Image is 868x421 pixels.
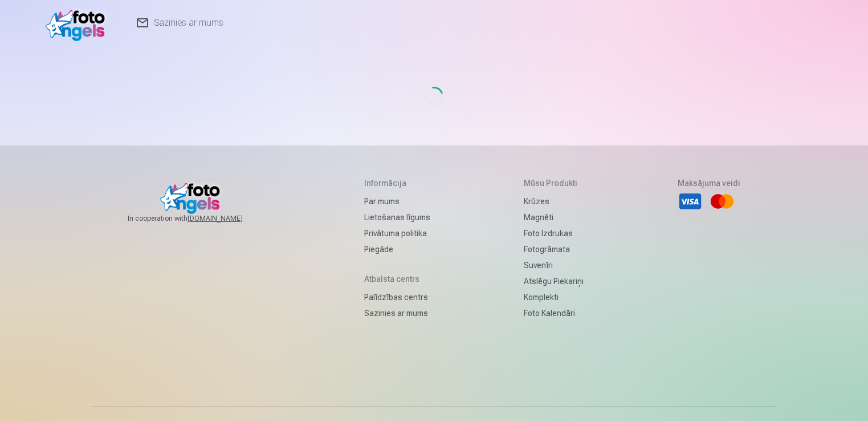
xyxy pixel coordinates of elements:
a: Privātuma politika [364,225,430,241]
a: Suvenīri [524,257,584,273]
h5: Informācija [364,177,430,189]
a: Krūzes [524,193,584,209]
a: Sazinies ar mums [364,305,430,321]
a: Foto kalendāri [524,305,584,321]
span: In cooperation with [128,214,270,223]
a: Fotogrāmata [524,241,584,257]
a: Komplekti [524,289,584,305]
a: Palīdzības centrs [364,289,430,305]
a: Lietošanas līgums [364,209,430,225]
h5: Atbalsta centrs [364,273,430,285]
h5: Maksājuma veidi [678,177,740,189]
a: Par mums [364,193,430,209]
a: Magnēti [524,209,584,225]
img: /v1 [46,5,111,41]
a: Atslēgu piekariņi [524,273,584,289]
a: [DOMAIN_NAME] [188,214,270,223]
a: Foto izdrukas [524,225,584,241]
a: Piegāde [364,241,430,257]
h5: Mūsu produkti [524,177,584,189]
li: Mastercard [710,189,735,214]
li: Visa [678,189,703,214]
